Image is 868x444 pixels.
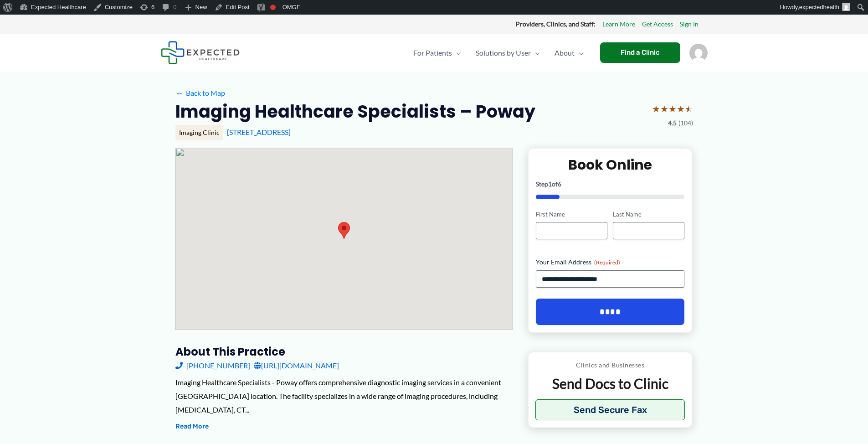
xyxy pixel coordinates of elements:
a: Account icon link [689,47,708,56]
span: For Patients [414,37,452,69]
span: About [555,37,575,69]
h2: Book Online [536,156,685,174]
div: Imaging Healthcare Specialists - Poway offers comprehensive diagnostic imaging services in a conv... [175,376,513,416]
a: Get Access [642,18,673,30]
div: Imaging Clinic [175,125,223,140]
label: First Name [536,210,607,219]
button: Read More [175,421,209,432]
a: [URL][DOMAIN_NAME] [254,359,339,372]
span: 1 [548,180,552,188]
a: For PatientsMenu Toggle [406,37,468,69]
p: Clinics and Businesses [535,359,685,371]
span: ★ [652,100,660,117]
a: Solutions by UserMenu Toggle [468,37,547,69]
span: ★ [685,100,693,117]
label: Last Name [613,210,684,219]
nav: Primary Site Navigation [406,37,591,69]
a: [PHONE_NUMBER] [175,359,250,372]
span: Menu Toggle [575,37,584,69]
span: (104) [678,117,693,129]
strong: Providers, Clinics, and Staff: [516,20,596,28]
a: Learn More [602,18,635,30]
span: Solutions by User [476,37,531,69]
span: Menu Toggle [531,37,540,69]
span: 4.5 [668,117,677,129]
p: Step of [536,181,685,187]
label: Your Email Address [536,258,685,267]
a: [STREET_ADDRESS] [227,128,291,136]
span: 6 [558,180,561,188]
h3: About this practice [175,345,513,359]
a: Sign In [680,18,699,30]
a: Find a Clinic [600,42,680,63]
span: expectedhealth [799,4,839,10]
span: ★ [668,100,677,117]
a: AboutMenu Toggle [547,37,591,69]
img: Expected Healthcare Logo - side, dark font, small [161,41,240,64]
button: Send Secure Fax [535,399,685,420]
h2: Imaging Healthcare Specialists – Poway [175,100,535,123]
span: Menu Toggle [452,37,461,69]
span: (Required) [594,259,620,266]
span: ★ [660,100,668,117]
span: ← [175,88,184,97]
div: Focus keyphrase not set [270,5,276,10]
a: ←Back to Map [175,86,225,100]
span: ★ [677,100,685,117]
p: Send Docs to Clinic [535,375,685,392]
